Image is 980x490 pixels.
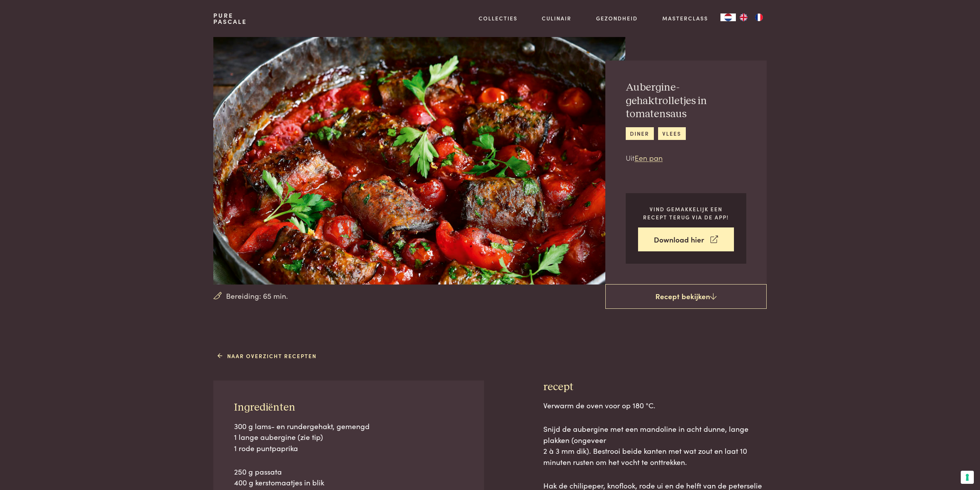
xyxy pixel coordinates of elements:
[751,13,767,21] a: FR
[226,290,288,301] span: Bereiding: 65 min.
[479,14,518,22] a: Collecties
[234,431,323,442] span: 1 lange aubergine (zie tip)
[961,471,974,484] button: Uw voorkeuren voor toestemming voor trackingtechnologieën
[596,14,638,22] a: Gezondheid
[218,352,317,360] a: Naar overzicht recepten
[234,402,295,413] span: Ingrediënten
[543,423,749,445] span: Snijd de aubergine met een mandoline in acht dunne, lange plakken (ongeveer
[543,400,655,410] span: Verwarm de oven voor op 180 °C.
[234,443,298,453] span: 1 rode puntpaprika
[720,13,767,21] aside: Language selected: Nederlands
[658,127,686,140] a: vlees
[605,284,767,309] a: Recept bekijken
[234,466,282,477] span: 250 g passata
[234,477,324,487] span: 400 g kerstomaatjes in blik
[720,13,736,21] div: Language
[736,13,751,21] a: EN
[626,81,746,121] h2: Aubergine-gehaktrolletjes in tomatensaus
[736,13,767,21] ul: Language list
[626,152,746,163] p: Uit
[626,127,654,140] a: diner
[543,381,767,394] h3: recept
[635,152,663,163] a: Een pan
[720,13,736,21] a: NL
[542,14,571,22] a: Culinair
[543,445,747,467] span: 2 à 3 mm dik). Bestrooi beide kanten met wat zout en laat 10 minuten rusten om het vocht te ontt...
[662,14,708,22] a: Masterclass
[638,205,734,221] p: Vind gemakkelijk een recept terug via de app!
[234,421,370,431] span: 300 g lams- en rundergehakt, gemengd
[213,37,625,285] img: Aubergine-gehaktrolletjes in tomatensaus
[638,227,734,252] a: Download hier
[213,12,247,25] a: PurePascale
